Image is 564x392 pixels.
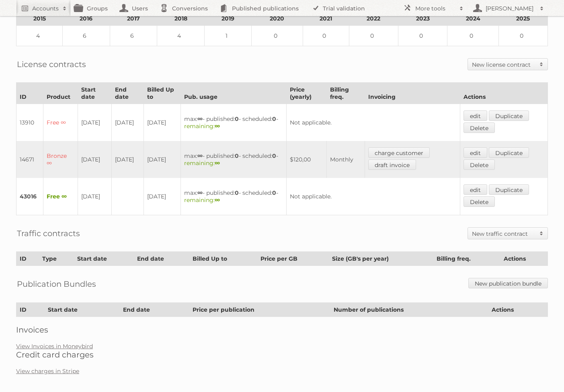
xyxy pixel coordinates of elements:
[204,26,252,46] td: 1
[144,178,181,215] td: [DATE]
[287,104,460,141] td: Not applicable.
[464,196,495,207] a: Delete
[180,83,287,104] th: Pub. usage
[184,122,220,130] span: remaining:
[184,196,220,204] span: remaining:
[464,110,487,121] a: edit
[16,343,93,350] a: View Invoices in Moneybird
[257,252,329,266] th: Price per GB
[189,303,330,317] th: Price per publication
[16,303,45,317] th: ID
[252,12,303,26] th: 2020
[287,141,326,178] td: $120,00
[43,141,78,178] td: Bronze ∞
[215,122,220,130] strong: ∞
[157,12,205,26] th: 2018
[489,110,529,121] a: Duplicate
[235,115,239,122] strong: 0
[63,12,110,26] th: 2016
[180,141,287,178] td: max: - published: - scheduled: -
[63,26,110,46] td: 6
[464,122,495,133] a: Delete
[398,26,447,46] td: 0
[535,228,548,239] span: Toggle
[330,303,488,317] th: Number of publications
[398,12,447,26] th: 2023
[32,4,59,12] h2: Accounts
[215,159,220,167] strong: ∞
[39,252,74,266] th: Type
[197,152,203,159] strong: ∞
[368,147,430,158] a: charge customer
[16,141,43,178] td: 14671
[157,26,205,46] td: 4
[16,26,63,46] td: 4
[110,26,157,46] td: 6
[472,61,535,69] h2: New license contract
[78,83,112,104] th: Start date
[489,184,529,195] a: Duplicate
[489,147,529,158] a: Duplicate
[349,12,398,26] th: 2022
[17,227,80,239] h2: Traffic contracts
[498,12,548,26] th: 2025
[17,278,96,290] h2: Publication Bundles
[326,141,365,178] td: Monthly
[184,159,220,167] span: remaining:
[43,104,78,141] td: Free ∞
[287,83,326,104] th: Price (yearly)
[78,141,112,178] td: [DATE]
[252,26,303,46] td: 0
[447,12,498,26] th: 2024
[415,4,455,12] h2: More tools
[16,325,548,335] h2: Invoices
[110,12,157,26] th: 2017
[16,178,43,215] td: 43016
[303,12,349,26] th: 2021
[144,104,181,141] td: [DATE]
[16,104,43,141] td: 13910
[204,12,252,26] th: 2019
[17,58,86,70] h2: License contracts
[78,178,112,215] td: [DATE]
[144,141,181,178] td: [DATE]
[498,26,548,46] td: 0
[488,303,548,317] th: Actions
[464,147,487,158] a: edit
[329,252,433,266] th: Size (GB's per year)
[133,252,189,266] th: End date
[460,83,548,104] th: Actions
[303,26,349,46] td: 0
[215,196,220,204] strong: ∞
[535,59,548,70] span: Toggle
[43,83,78,104] th: Product
[16,252,39,266] th: ID
[180,178,287,215] td: max: - published: - scheduled: -
[144,83,181,104] th: Billed Up to
[484,4,536,12] h2: [PERSON_NAME]
[16,12,63,26] th: 2015
[272,115,276,122] strong: 0
[43,178,78,215] td: Free ∞
[16,83,43,104] th: ID
[326,83,365,104] th: Billing freq.
[119,303,189,317] th: End date
[112,141,144,178] td: [DATE]
[349,26,398,46] td: 0
[16,350,548,359] h2: Credit card charges
[472,230,535,238] h2: New traffic contract
[197,189,203,196] strong: ∞
[468,59,548,70] a: New license contract
[464,159,495,170] a: Delete
[272,189,276,196] strong: 0
[235,152,239,159] strong: 0
[272,152,276,159] strong: 0
[197,115,203,122] strong: ∞
[235,189,239,196] strong: 0
[112,83,144,104] th: End date
[464,184,487,195] a: edit
[368,159,416,170] a: draft invoice
[447,26,498,46] td: 0
[180,104,287,141] td: max: - published: - scheduled: -
[189,252,257,266] th: Billed Up to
